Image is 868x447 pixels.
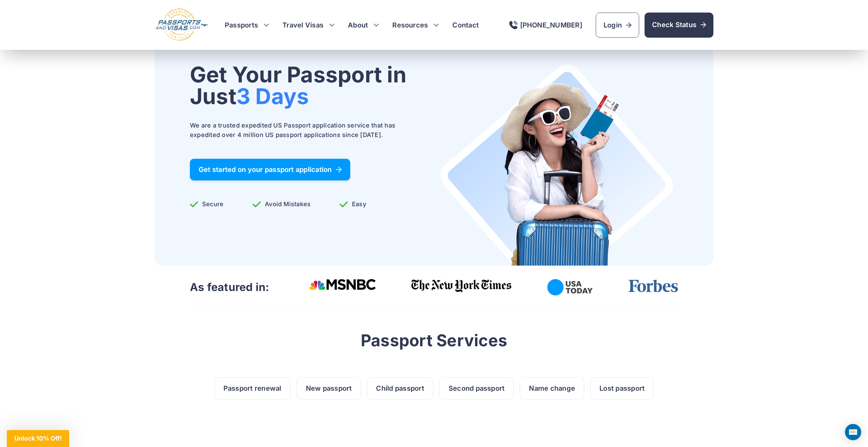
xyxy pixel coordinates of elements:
[190,199,223,209] p: Secure
[547,279,593,295] img: USA Today
[214,377,291,400] a: Passport renewal
[190,121,407,140] p: We are a trusted expedited US Passport application service that has expedited over 4 million US p...
[340,199,366,209] p: Easy
[190,64,407,107] h1: Get Your Passport in Just
[309,279,376,290] img: Msnbc
[236,83,309,109] span: 3 Days
[190,280,270,294] h3: As featured in:
[392,20,439,30] h3: Resources
[845,424,861,440] div: Open Intercom Messenger
[7,430,69,447] div: Unlock 10% Off!
[520,377,584,400] a: Name change
[452,20,479,30] a: Contact
[199,166,341,173] span: Get started on your passport application
[440,64,674,266] img: Where can I get a Passport Near Me?
[628,279,678,293] img: Forbes
[652,20,706,30] span: Check Status
[596,13,639,38] a: Login
[225,20,269,30] h3: Passports
[155,8,209,42] img: Logo
[348,20,368,30] a: About
[411,279,512,293] img: The New York Times
[253,199,311,209] p: Avoid Mistakes
[14,435,62,442] span: Unlock 10% Off!
[439,377,514,400] a: Second passport
[190,159,350,180] a: Get started on your passport application
[190,331,678,350] h2: Passport Services
[509,21,582,29] a: [PHONE_NUMBER]
[590,377,654,400] a: Lost passport
[645,13,713,38] a: Check Status
[367,377,433,400] a: Child passport
[297,377,361,400] a: New passport
[282,20,334,30] h3: Travel Visas
[604,20,631,30] span: Login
